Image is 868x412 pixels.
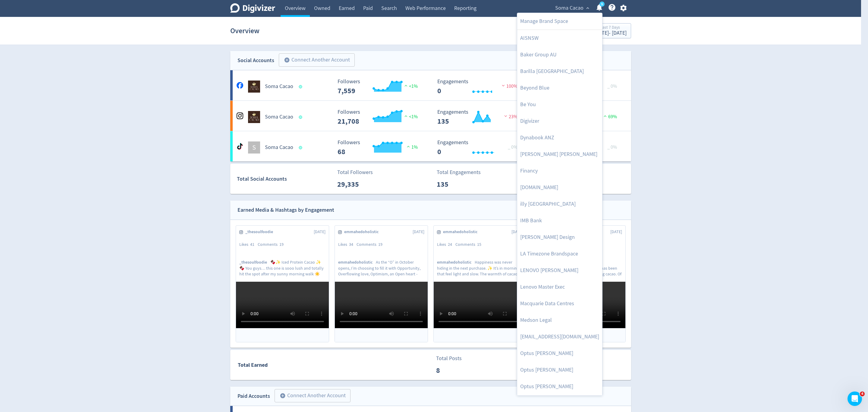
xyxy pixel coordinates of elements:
a: Financy [517,163,602,179]
a: Optus [PERSON_NAME] [517,362,602,378]
a: Optus [PERSON_NAME] [517,345,602,362]
a: AISNSW [517,30,602,46]
a: [PERSON_NAME] [PERSON_NAME] [517,146,602,163]
span: 4 [860,391,865,396]
a: LENOVO [PERSON_NAME] [517,262,602,279]
a: IMB Bank [517,212,602,229]
a: Optus [PERSON_NAME] [517,395,602,411]
a: illy [GEOGRAPHIC_DATA] [517,196,602,212]
a: LA Timezone Brandspace [517,246,602,262]
a: [EMAIL_ADDRESS][DOMAIN_NAME] [517,328,602,345]
a: Be You [517,96,602,113]
a: [DOMAIN_NAME] [517,179,602,196]
a: Macquarie Data Centres [517,295,602,312]
a: Baker Group AU [517,46,602,63]
a: Digivizer [517,113,602,129]
a: Lenovo Master Exec [517,279,602,295]
iframe: Intercom live chat [848,391,862,406]
a: [PERSON_NAME] Design [517,229,602,246]
a: Manage Brand Space [517,13,602,30]
a: Beyond Blue [517,80,602,96]
a: Barilla [GEOGRAPHIC_DATA] [517,63,602,80]
a: Optus [PERSON_NAME] [517,378,602,395]
a: Medson Legal [517,312,602,328]
a: Dynabook ANZ [517,129,602,146]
